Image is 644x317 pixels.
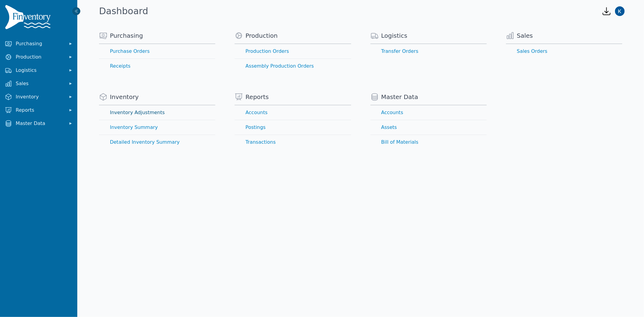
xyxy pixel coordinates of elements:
[370,105,487,120] a: Accounts
[235,44,351,59] a: Production Orders
[2,91,75,103] button: Inventory
[245,93,269,101] span: Reports
[110,31,143,40] span: Purchasing
[2,64,75,76] button: Logistics
[2,51,75,63] button: Production
[235,120,351,135] a: Postings
[370,44,487,59] a: Transfer Orders
[99,120,215,135] a: Inventory Summary
[235,59,351,73] a: Assembly Production Orders
[235,135,351,149] a: Transactions
[16,40,64,47] span: Purchasing
[245,31,277,40] span: Production
[517,31,533,40] span: Sales
[235,105,351,120] a: Accounts
[16,53,64,61] span: Production
[99,135,215,149] a: Detailed Inventory Summary
[2,38,75,50] button: Purchasing
[99,6,148,17] h1: Dashboard
[2,117,75,130] button: Master Data
[110,93,139,101] span: Inventory
[16,120,64,127] span: Master Data
[381,31,408,40] span: Logistics
[370,120,487,135] a: Assets
[16,107,64,114] span: Reports
[99,59,215,73] a: Receipts
[5,5,53,32] img: Finventory
[2,104,75,116] button: Reports
[16,93,64,101] span: Inventory
[16,67,64,74] span: Logistics
[99,44,215,59] a: Purchase Orders
[381,93,418,101] span: Master Data
[615,6,625,16] img: Kathleen Gray
[370,135,487,149] a: Bill of Materials
[506,44,622,59] a: Sales Orders
[2,78,75,90] button: Sales
[16,80,64,87] span: Sales
[99,105,215,120] a: Inventory Adjustments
